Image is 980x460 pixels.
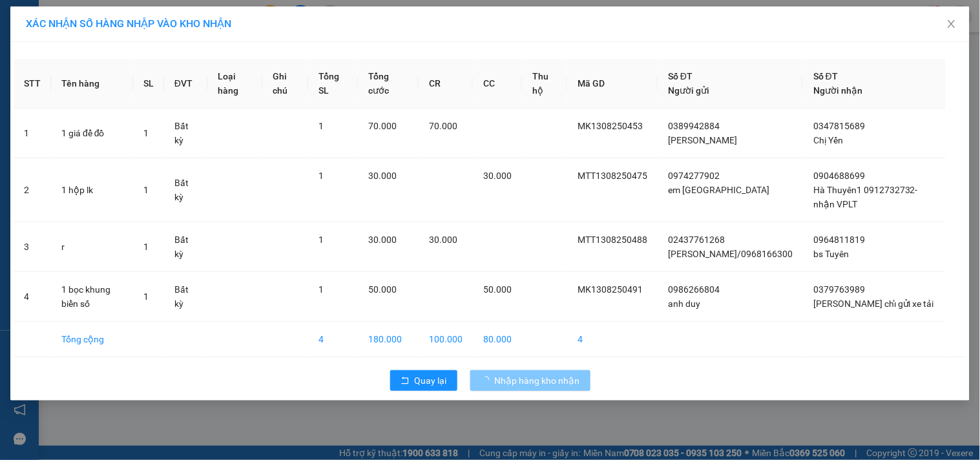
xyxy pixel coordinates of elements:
[495,373,580,388] span: Nhập hàng kho nhận
[813,235,865,245] span: 0964811819
[22,19,99,26] strong: Người gửi hàng xác nhận
[26,17,231,30] span: XÁC NHẬN SỐ HÀNG NHẬP VÀO KHO NHẬN
[51,158,133,222] td: 1 hộp lk
[308,59,358,109] th: Tổng SL
[368,284,397,295] span: 50.000
[133,59,164,109] th: SL
[318,171,324,181] span: 1
[368,121,397,131] span: 70.000
[51,59,133,109] th: Tên hàng
[946,19,957,29] span: close
[14,272,51,322] td: 4
[262,59,309,109] th: Ghi chú
[5,29,115,44] span: Tôi đã đọc và đồng ý với các nội dung trên
[14,59,51,109] th: STT
[51,109,133,158] td: 1 giá để đồ
[14,222,51,272] td: 3
[813,185,918,209] span: Hà Thuyên1 0912732732-nhận VPLT
[578,121,643,131] span: MK1308250453
[522,59,567,109] th: Thu hộ
[164,158,207,222] td: Bất kỳ
[578,235,647,245] span: MTT1308250488
[813,298,934,309] span: [PERSON_NAME] chỉ gửi xe tải
[578,171,647,181] span: MTT1308250475
[419,59,473,109] th: CR
[813,135,843,145] span: Chị Yến
[308,322,358,357] td: 4
[668,284,720,295] span: 0986266804
[473,59,522,109] th: CC
[318,284,324,295] span: 1
[164,222,207,272] td: Bất kỳ
[401,376,410,386] span: rollback
[164,109,207,158] td: Bất kỳ
[51,222,133,272] td: r
[164,272,207,322] td: Bất kỳ
[813,284,865,295] span: 0379763989
[143,185,149,195] span: 1
[933,6,970,43] button: Close
[318,235,324,245] span: 1
[481,376,495,385] span: loading
[813,249,849,259] span: bs Tuyên
[415,373,447,388] span: Quay lại
[143,291,149,302] span: 1
[813,71,838,81] span: Số ĐT
[483,171,512,181] span: 30.000
[668,298,700,309] span: anh duy
[207,59,262,109] th: Loại hàng
[668,85,709,96] span: Người gửi
[14,109,51,158] td: 1
[668,249,793,259] span: [PERSON_NAME]/0968166300
[668,121,720,131] span: 0389942884
[567,59,658,109] th: Mã GD
[567,322,658,357] td: 4
[813,121,865,131] span: 0347815689
[813,171,865,181] span: 0904688699
[429,121,457,131] span: 70.000
[470,370,590,391] button: Nhập hàng kho nhận
[668,235,725,245] span: 02437761268
[813,85,862,96] span: Người nhận
[390,370,457,391] button: rollbackQuay lại
[368,171,397,181] span: 30.000
[429,235,457,245] span: 30.000
[668,71,693,81] span: Số ĐT
[55,60,78,67] a: VeXeRe
[419,322,473,357] td: 100.000
[14,158,51,222] td: 2
[368,235,397,245] span: 30.000
[473,322,522,357] td: 80.000
[5,60,111,74] span: Copyright © 2021 – All Rights Reserved
[358,322,419,357] td: 180.000
[318,121,324,131] span: 1
[143,242,149,252] span: 1
[668,185,769,195] span: em [GEOGRAPHIC_DATA]
[51,272,133,322] td: 1 bọc khung biển số
[668,171,720,181] span: 0974277902
[143,128,149,138] span: 1
[358,59,419,109] th: Tổng cước
[668,135,737,145] span: [PERSON_NAME]
[483,284,512,295] span: 50.000
[578,284,643,295] span: MK1308250491
[51,322,133,357] td: Tổng cộng
[164,59,207,109] th: ĐVT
